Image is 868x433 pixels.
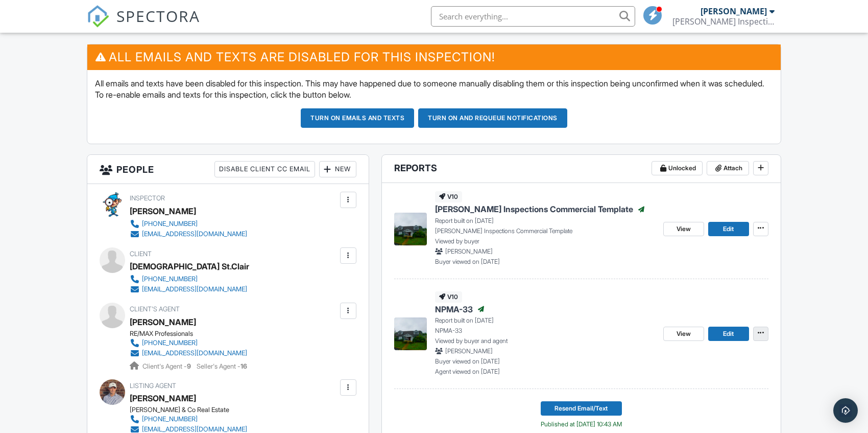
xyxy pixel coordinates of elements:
a: [PHONE_NUMBER] [130,338,247,348]
span: Seller's Agent - [197,362,247,370]
div: New [319,161,356,177]
span: SPECTORA [116,5,200,27]
div: [EMAIL_ADDRESS][DOMAIN_NAME] [142,285,247,293]
p: All emails and texts have been disabled for this inspection. This may have happened due to someon... [95,78,773,101]
div: [EMAIL_ADDRESS][DOMAIN_NAME] [142,230,247,238]
a: [PHONE_NUMBER] [130,414,247,424]
strong: 16 [240,362,247,370]
button: Turn on emails and texts [301,108,414,128]
strong: 9 [187,362,191,370]
a: [EMAIL_ADDRESS][DOMAIN_NAME] [130,348,247,358]
span: Client's Agent - [142,362,192,370]
a: [PHONE_NUMBER] [130,219,247,229]
div: [PHONE_NUMBER] [142,275,198,283]
div: Kloeker Inspections [672,16,775,27]
div: Open Intercom Messenger [833,398,858,423]
div: [PERSON_NAME] [130,203,196,219]
span: Client [130,250,152,258]
a: [EMAIL_ADDRESS][DOMAIN_NAME] [130,284,247,294]
div: RE/MAX Professionals [130,330,255,338]
div: [DEMOGRAPHIC_DATA] St.Clair [130,259,249,274]
a: [PERSON_NAME] [130,391,196,406]
a: [PHONE_NUMBER] [130,274,247,284]
span: Inspector [130,194,165,202]
div: [EMAIL_ADDRESS][DOMAIN_NAME] [142,349,247,357]
button: Turn on and Requeue Notifications [418,108,567,128]
img: The Best Home Inspection Software - Spectora [87,5,109,28]
input: Search everything... [431,6,635,27]
div: [PERSON_NAME] & Co Real Estate [130,406,255,414]
span: Listing Agent [130,382,176,390]
div: [PHONE_NUMBER] [142,415,198,423]
a: SPECTORA [87,14,200,35]
span: Client's Agent [130,305,180,313]
h3: All emails and texts are disabled for this inspection! [87,44,781,70]
div: Disable Client CC Email [214,161,315,177]
h3: People [87,155,369,184]
div: [PHONE_NUMBER] [142,339,198,347]
a: [PERSON_NAME] [130,314,196,330]
a: [EMAIL_ADDRESS][DOMAIN_NAME] [130,229,247,239]
div: [PHONE_NUMBER] [142,220,198,228]
div: [PERSON_NAME] [701,6,767,16]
